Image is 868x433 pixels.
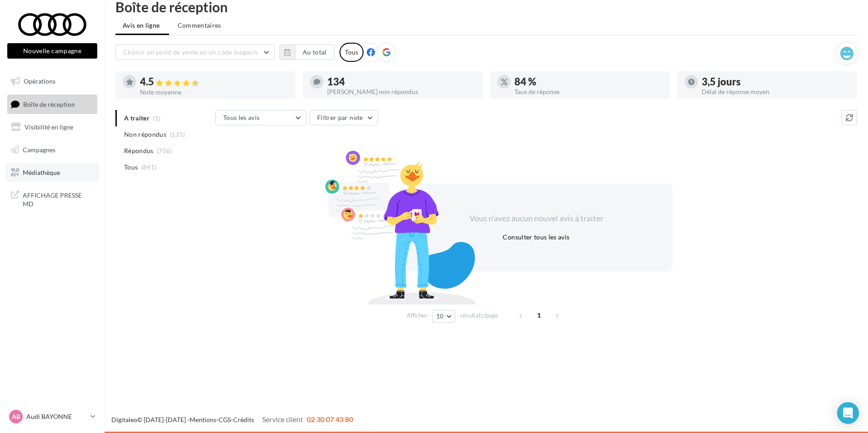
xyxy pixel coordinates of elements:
a: AFFICHAGE PRESSE MD [5,185,99,212]
a: AB Audi BAYONNE [7,408,97,425]
div: 4.5 [140,77,288,87]
button: Au total [279,45,334,60]
span: Campagnes [23,146,55,154]
span: 10 [436,313,444,320]
button: Filtrer par note [309,110,378,125]
a: Mentions [190,416,216,423]
span: (706) [157,147,172,154]
button: 10 [432,310,455,323]
span: Boîte de réception [23,100,75,108]
a: CGS [219,416,231,423]
span: (841) [141,164,157,171]
div: Open Intercom Messenger [837,402,859,424]
button: Choisir un point de vente ou un code magasin [115,45,274,60]
div: Vous n'avez aucun nouvel avis à traiter [458,213,614,224]
a: Visibilité en ligne [5,118,99,137]
div: 84 % [514,77,663,87]
span: Afficher [407,311,427,320]
span: Opérations [24,77,55,85]
span: 1 [532,308,546,323]
span: Non répondus [124,130,166,139]
span: résultats/page [460,311,498,320]
button: Consulter tous les avis [499,232,573,243]
span: (135) [170,131,185,138]
span: AFFICHAGE PRESSE MD [23,189,94,209]
span: AB [12,412,20,421]
div: Note moyenne [140,89,288,95]
div: Tous [339,43,364,62]
a: Campagnes [5,140,99,159]
div: Taux de réponse [514,89,663,95]
a: Crédits [233,416,254,423]
p: Audi BAYONNE [26,412,87,421]
a: Boîte de réception [5,95,99,114]
span: Médiathèque [23,168,60,176]
div: Délai de réponse moyen [702,89,850,95]
span: © [DATE]-[DATE] - - - [111,416,353,423]
span: 02 30 07 43 80 [307,415,353,423]
button: Au total [295,45,334,60]
span: Commentaires [178,21,221,30]
span: Choisir un point de vente ou un code magasin [123,48,258,56]
div: 3,5 jours [702,77,850,87]
div: 134 [327,77,475,87]
button: Nouvelle campagne [7,43,97,59]
a: Opérations [5,72,99,91]
a: Digitaleo [111,416,137,423]
span: Service client [262,415,303,423]
div: [PERSON_NAME] non répondus [327,89,475,95]
span: Tous [124,163,138,172]
span: Tous les avis [223,114,260,121]
button: Tous les avis [215,110,306,125]
span: Visibilité en ligne [25,123,73,131]
a: Médiathèque [5,163,99,182]
span: Répondus [124,146,154,155]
